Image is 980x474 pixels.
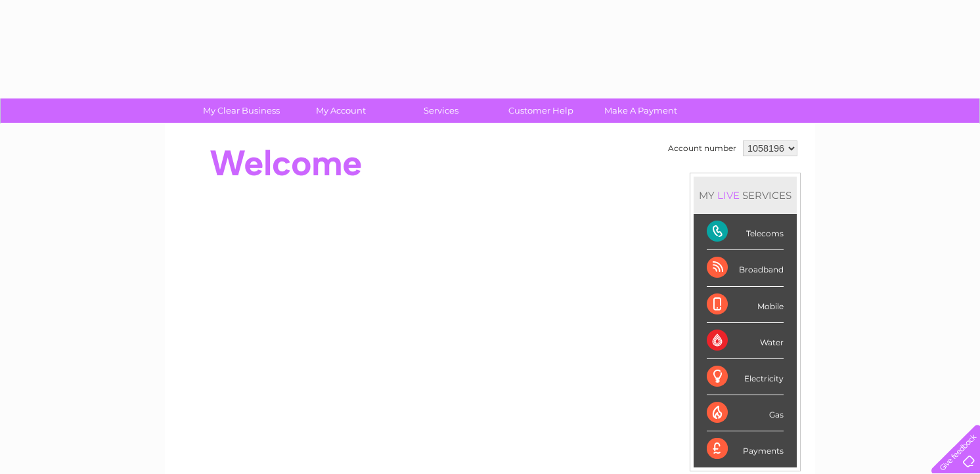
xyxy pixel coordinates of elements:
div: Payments [707,431,784,467]
td: Account number [665,137,740,160]
div: Water [707,323,784,359]
a: My Clear Business [187,98,296,123]
div: Broadband [707,250,784,286]
a: Make A Payment [587,98,695,123]
a: Services [387,98,495,123]
div: LIVE [715,189,742,202]
div: Electricity [707,359,784,395]
div: Gas [707,395,784,431]
div: Mobile [707,287,784,323]
div: MY SERVICES [694,177,797,214]
div: Telecoms [707,214,784,250]
a: Customer Help [487,98,595,123]
a: My Account [287,98,395,123]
